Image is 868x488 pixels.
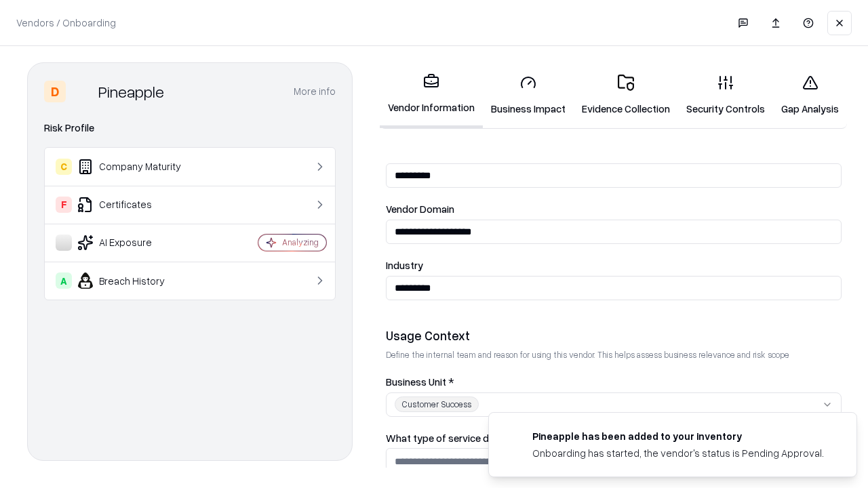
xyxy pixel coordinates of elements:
div: C [56,159,72,175]
a: Evidence Collection [574,64,678,127]
p: Define the internal team and reason for using this vendor. This helps assess business relevance a... [386,349,842,361]
div: Pineapple [98,81,164,102]
div: AI Exposure [56,235,218,251]
a: Vendor Information [380,62,483,128]
div: A [56,272,72,289]
label: What type of service does the vendor provide? * [386,433,842,443]
div: F [56,197,72,213]
div: Risk Profile [44,120,336,136]
img: pineappleenergy.com [505,429,521,445]
label: Vendor Domain [386,204,842,214]
div: Certificates [56,197,218,213]
div: Customer Success [395,396,479,412]
div: Company Maturity [56,159,218,175]
div: Usage Context [386,327,842,344]
p: Vendors / Onboarding [16,16,116,30]
div: Breach History [56,272,218,289]
div: Analyzing [282,237,319,248]
label: Industry [386,260,842,270]
button: Customer Success [386,392,842,417]
img: Pineapple [71,81,93,102]
a: Gap Analysis [773,64,847,127]
div: Pineapple has been added to your inventory [532,429,824,443]
a: Business Impact [483,64,574,127]
button: More info [294,79,336,104]
div: D [44,81,66,102]
div: Onboarding has started, the vendor's status is Pending Approval. [532,446,824,460]
a: Security Controls [678,64,773,127]
label: Business Unit * [386,377,842,387]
